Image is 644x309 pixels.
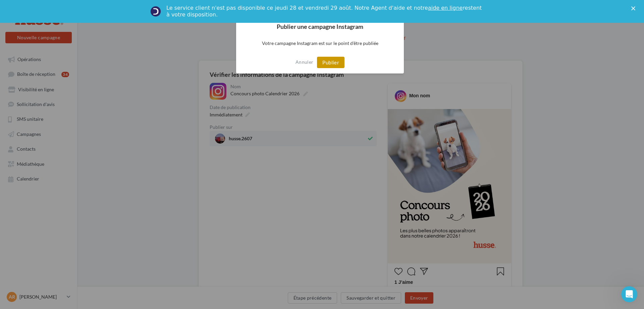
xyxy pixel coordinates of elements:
button: Annuler [296,57,313,67]
iframe: Intercom live chat [621,286,637,302]
div: Fermer [631,6,638,10]
img: Profile image for Service-Client [150,6,161,17]
div: Le service client n'est pas disponible ce jeudi 28 et vendredi 29 août. Notre Agent d'aide et not... [166,5,483,18]
button: Publier [317,57,344,68]
a: aide en ligne [428,5,463,11]
p: Votre campagne Instagram est sur le point d'être publiée [236,35,404,51]
h2: Publier une campagne Instagram [236,18,404,35]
